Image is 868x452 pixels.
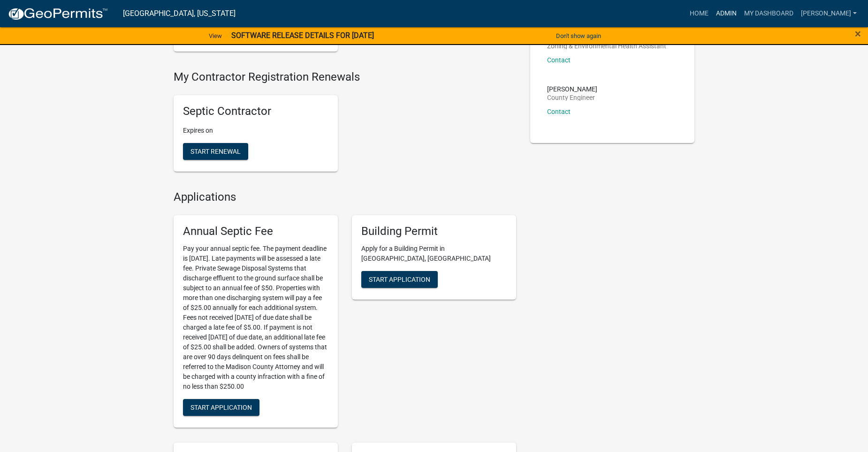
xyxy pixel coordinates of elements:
[369,275,430,283] span: Start Application
[740,5,797,23] a: My Dashboard
[547,108,571,115] a: Contact
[547,56,571,64] a: Contact
[183,105,328,118] h5: Septic Contractor
[361,225,507,238] h5: Building Permit
[174,70,516,179] wm-registration-list-section: My Contractor Registration Renewals
[183,126,328,136] p: Expires on
[174,190,516,204] h4: Applications
[686,5,712,23] a: Home
[547,86,597,92] p: [PERSON_NAME]
[183,225,328,238] h5: Annual Septic Fee
[797,5,860,23] a: [PERSON_NAME]
[552,28,605,44] button: Don't show again
[855,27,861,40] span: ×
[174,70,516,84] h4: My Contractor Registration Renewals
[190,148,241,155] span: Start Renewal
[123,6,236,22] a: [GEOGRAPHIC_DATA], [US_STATE]
[547,43,666,49] p: Zoning & Environmental Health Assistant
[712,5,740,23] a: Admin
[205,28,226,44] a: View
[183,399,259,416] button: Start Application
[361,244,507,264] p: Apply for a Building Permit in [GEOGRAPHIC_DATA], [GEOGRAPHIC_DATA]
[361,271,438,288] button: Start Application
[190,403,252,411] span: Start Application
[183,244,328,392] p: Pay your annual septic fee. The payment deadline is [DATE]. Late payments will be assessed a late...
[855,28,861,39] button: Close
[231,31,374,40] strong: SOFTWARE RELEASE DETAILS FOR [DATE]
[547,94,597,101] p: County Engineer
[183,143,248,160] button: Start Renewal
